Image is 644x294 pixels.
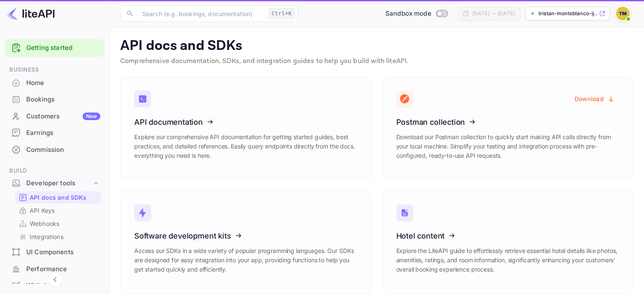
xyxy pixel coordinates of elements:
a: Home [5,75,105,91]
p: API docs and SDKs [30,193,87,202]
p: Explore our comprehensive API documentation for getting started guides, best practices, and detai... [134,132,358,160]
a: Hotel contentExplore the LiteAPI guide to effortlessly retrieve essential hotel details like phot... [382,190,634,294]
p: Comprehensive documentation, SDKs, and integration guides to help you build with liteAPI. [120,56,634,66]
div: Developer tools [5,176,105,191]
div: Home [5,75,105,91]
a: Integrations [19,232,98,241]
div: Switch to Production mode [382,9,451,19]
p: Access our SDKs in a wide variety of popular programming languages. Our SDKs are designed for eas... [134,246,358,274]
div: Earnings [5,125,105,141]
a: Earnings [5,125,105,140]
div: UI Components [26,247,100,257]
div: Commission [26,145,100,155]
a: Commission [5,142,105,157]
p: Download our Postman collection to quickly start making API calls directly from your local machin... [396,132,620,160]
div: Ctrl+K [268,8,295,19]
img: LiteAPI logo [7,7,55,20]
h3: Postman collection [396,118,620,126]
span: Sandbox mode [385,9,431,19]
p: Explore the LiteAPI guide to effortlessly retrieve essential hotel details like photos, amenities... [396,246,620,274]
h3: Software development kits [134,231,358,240]
a: Webhooks [19,219,98,228]
div: Commission [5,142,105,158]
span: Build [5,166,105,176]
span: Business [5,65,105,74]
input: Search (e.g. bookings, documentation) [137,5,265,22]
div: UI Components [5,244,105,261]
a: CustomersNew [5,108,105,124]
a: Getting started [26,43,100,53]
div: Bookings [5,91,105,108]
a: API documentationExplore our comprehensive API documentation for getting started guides, best pra... [120,77,372,180]
div: Getting started [5,39,105,57]
h3: API documentation [134,118,358,126]
a: Performance [5,261,105,277]
img: Tristan monteblanco [616,7,630,20]
button: Download [569,91,620,107]
a: API Keys [19,206,98,215]
div: Integrations [15,231,101,243]
div: Home [26,78,100,88]
p: Integrations [30,232,64,241]
div: Developer tools [26,179,92,188]
div: Performance [5,261,105,278]
div: API Keys [15,204,101,217]
p: API Keys [30,206,55,215]
div: [DATE] — [DATE] [473,10,515,17]
p: tristan-monteblanco-ij... [539,10,597,17]
div: Earnings [26,128,100,138]
a: UI Components [5,244,105,260]
a: Whitelabel [5,278,105,293]
div: Bookings [26,95,100,104]
div: CustomersNew [5,108,105,125]
p: API docs and SDKs [120,38,634,55]
div: Performance [26,264,100,274]
div: Webhooks [15,217,101,230]
div: Customers [26,112,100,121]
p: Webhooks [30,219,59,228]
h3: Hotel content [396,231,620,240]
a: Bookings [5,91,105,107]
div: API docs and SDKs [15,191,101,203]
a: API docs and SDKs [19,193,98,202]
div: New [83,113,100,120]
a: Software development kitsAccess our SDKs in a wide variety of popular programming languages. Our ... [120,190,372,294]
div: Whitelabel [26,281,100,291]
button: Collapse navigation [47,272,63,287]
